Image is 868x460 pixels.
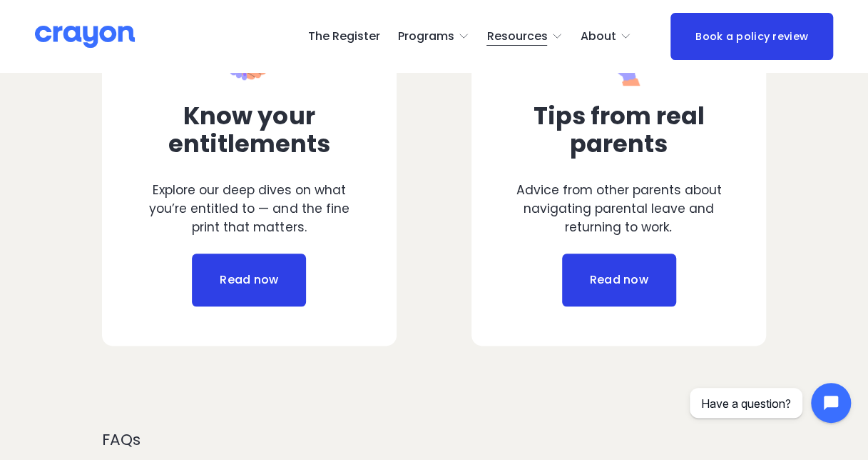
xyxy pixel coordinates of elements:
p: Explore our deep dives on what you’re entitled to — and the fine print that matters. [136,181,363,237]
img: Crayon [35,24,135,49]
a: Read now [562,254,676,306]
em: . [670,219,673,236]
a: folder dropdown [397,25,469,48]
span: Programs [397,26,454,47]
a: folder dropdown [486,25,563,48]
p: Advice from other parents about navigating parental leave and returning to work [505,181,732,237]
a: folder dropdown [580,25,631,48]
h3: Know your entitlements [136,103,363,158]
a: Read now [192,254,306,306]
span: About [580,26,616,47]
h3: Tips from real parents [505,103,732,158]
span: Resources [486,26,547,47]
a: The Register [308,25,380,48]
p: FAQs [102,429,699,452]
a: Book a policy review [670,13,834,60]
